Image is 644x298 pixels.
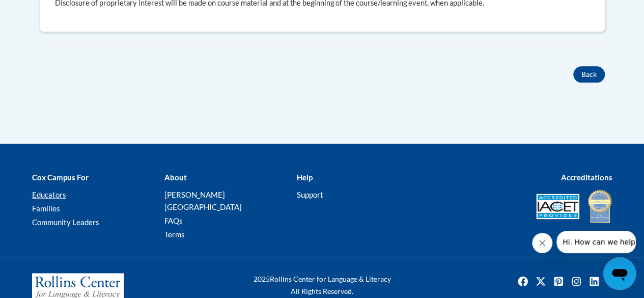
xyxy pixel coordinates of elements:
[164,230,184,239] a: Terms
[515,273,531,289] a: Facebook
[532,233,552,253] iframe: Close message
[556,231,636,253] iframe: Message from company
[536,194,579,219] img: Accredited IACET® Provider
[32,218,99,227] a: Community Leaders
[568,273,584,289] img: Instagram icon
[254,275,270,283] span: 2025
[586,273,602,289] img: LinkedIn icon
[164,190,241,211] a: [PERSON_NAME][GEOGRAPHIC_DATA]
[32,173,89,182] b: Cox Campus For
[586,273,602,289] a: Linkedin
[296,190,323,199] a: Support
[604,273,620,289] a: Facebook Group
[32,204,60,213] a: Families
[550,273,567,289] a: Pinterest
[164,216,182,225] a: FAQs
[223,273,422,297] div: Rollins Center for Language & Literacy All Rights Reserved.
[561,173,612,182] b: Accreditations
[603,257,636,290] iframe: Button to launch messaging window
[533,273,549,289] a: Twitter
[296,173,312,182] b: Help
[568,273,584,289] a: Instagram
[32,190,66,199] a: Educators
[6,7,82,15] span: Hi. How can we help?
[515,273,531,289] img: Facebook icon
[604,273,620,289] img: Facebook group icon
[533,273,549,289] img: Twitter icon
[164,173,186,182] b: About
[550,273,567,289] img: Pinterest icon
[587,188,612,224] img: IDA® Accredited
[573,66,605,83] button: Back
